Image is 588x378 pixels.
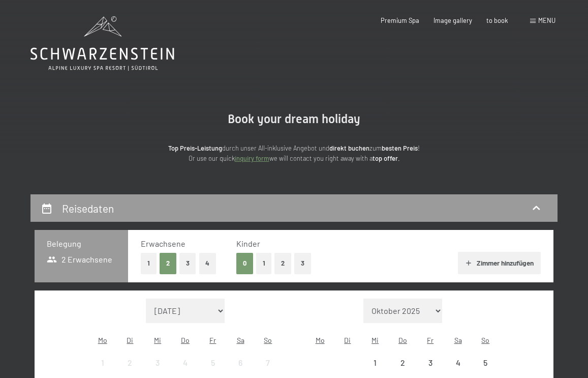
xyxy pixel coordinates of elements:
p: durch unser All-inklusive Angebot und zum ! Or use our quick we will contact you right away with a [91,143,498,164]
div: Anreise nicht möglich [227,349,254,376]
abbr: Samstag [237,336,244,344]
span: Book your dream holiday [228,112,360,126]
strong: top offer. [373,154,400,162]
div: Sun Sep 07 2025 [254,349,282,376]
abbr: Sonntag [481,336,489,344]
div: Anreise nicht möglich [444,349,472,376]
button: 3 [179,253,196,274]
div: Wed Sep 03 2025 [144,349,171,376]
abbr: Dienstag [344,336,351,344]
abbr: Donnerstag [398,336,407,344]
div: Mon Sep 01 2025 [89,349,116,376]
div: Anreise nicht möglich [472,349,499,376]
div: Sat Oct 04 2025 [444,349,472,376]
h2: Reisedaten [62,202,114,215]
span: Kinder [236,239,260,248]
button: 1 [256,253,272,274]
button: 4 [199,253,216,274]
button: 2 [160,253,176,274]
abbr: Mittwoch [154,336,161,344]
div: Anreise nicht möglich [116,349,144,376]
button: 0 [236,253,253,274]
span: 2 Erwachsene [47,254,112,265]
div: Tue Sep 02 2025 [116,349,144,376]
abbr: Mittwoch [372,336,379,344]
div: Sat Sep 06 2025 [227,349,254,376]
abbr: Freitag [209,336,216,344]
div: Thu Sep 04 2025 [171,349,199,376]
abbr: Donnerstag [181,336,190,344]
button: 2 [274,253,291,274]
div: Anreise nicht möglich [89,349,116,376]
strong: direkt buchen [329,144,369,152]
div: Anreise nicht möglich [254,349,282,376]
div: Anreise nicht möglich [389,349,416,376]
div: Wed Oct 01 2025 [361,349,389,376]
div: Anreise nicht möglich [417,349,444,376]
abbr: Montag [316,336,325,344]
div: Sun Oct 05 2025 [472,349,499,376]
abbr: Samstag [454,336,462,344]
button: Zimmer hinzufügen [458,252,541,274]
div: Fri Oct 03 2025 [417,349,444,376]
h3: Belegung [47,238,116,249]
abbr: Montag [98,336,107,344]
a: Image gallery [434,16,472,24]
div: Anreise nicht möglich [361,349,389,376]
a: to book [486,16,508,24]
div: Fri Sep 05 2025 [199,349,227,376]
button: 1 [141,253,157,274]
abbr: Sonntag [264,336,272,344]
div: Anreise nicht möglich [199,349,227,376]
div: Anreise nicht möglich [171,349,199,376]
abbr: Freitag [427,336,434,344]
button: 3 [294,253,311,274]
a: Premium Spa [381,16,419,24]
div: Thu Oct 02 2025 [389,349,416,376]
a: inquiry form [235,154,269,162]
span: Erwachsene [141,239,185,248]
strong: besten Preis [382,144,418,152]
strong: Top Preis-Leistung [168,144,222,152]
div: Anreise nicht möglich [144,349,171,376]
span: Menu [538,16,555,24]
abbr: Dienstag [127,336,133,344]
